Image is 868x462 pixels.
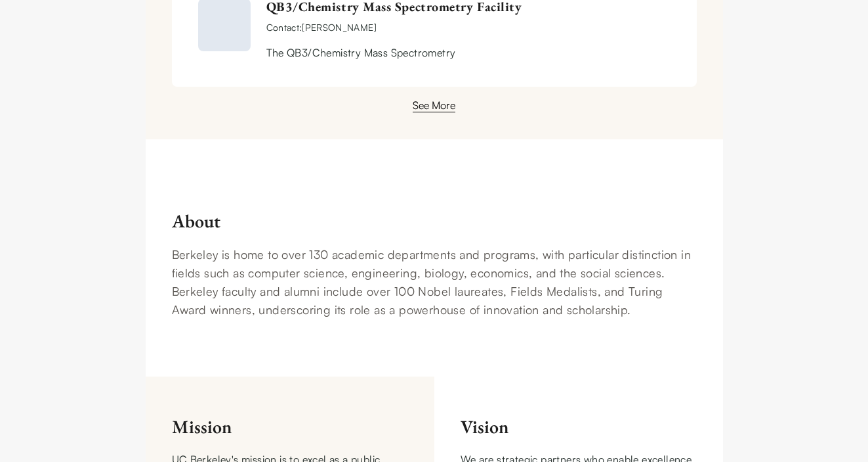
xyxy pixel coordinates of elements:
[172,419,408,435] h3: Mission
[266,45,671,60] div: The QB3/Chemistry Mass Spectrometry
[413,97,455,113] div: See More
[266,20,671,34] span: Contact: [PERSON_NAME]
[172,213,697,229] div: About
[461,419,697,435] h3: Vision
[172,245,697,319] p: Berkeley is home to over 130 academic departments and programs, with particular distinction in fi...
